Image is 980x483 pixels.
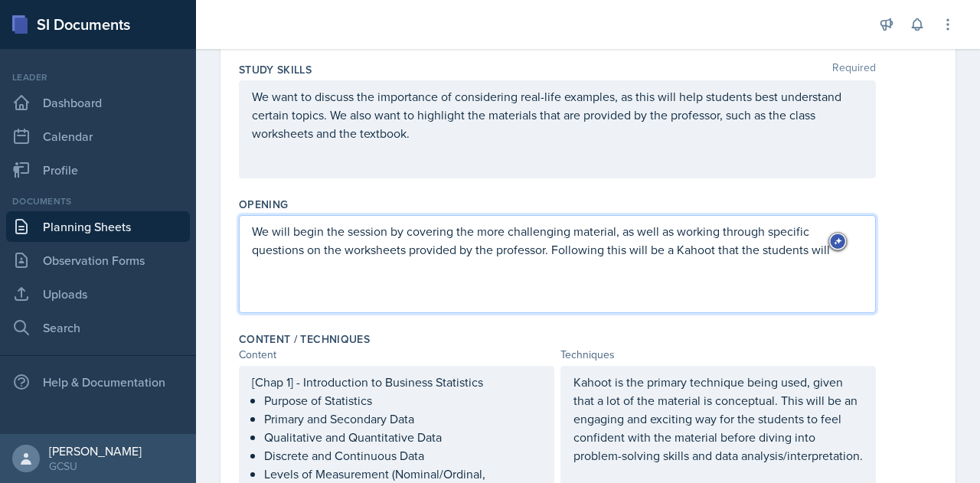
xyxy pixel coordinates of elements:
label: Opening [239,197,288,212]
div: Help & Documentation [6,367,190,397]
a: Planning Sheets [6,211,190,242]
a: Calendar [6,121,190,152]
p: Discrete and Continuous Data [264,446,541,465]
span: Required [832,62,876,77]
p: We will begin the session by covering the more challenging material, as well as working through s... [252,222,863,259]
div: Documents [6,194,190,208]
a: Dashboard [6,87,190,118]
label: Study Skills [239,62,312,77]
div: [PERSON_NAME] [49,443,142,459]
a: Observation Forms [6,245,190,276]
p: [Chap 1] - Introduction to Business Statistics [252,373,541,391]
a: Profile [6,155,190,185]
div: Techniques [560,347,876,363]
p: Kahoot is the primary technique being used, given that a lot of the material is conceptual. This ... [573,373,863,465]
div: GCSU [49,459,142,474]
p: Purpose of Statistics [264,391,541,410]
p: Qualitative and Quantitative Data [264,428,541,446]
div: Content [239,347,554,363]
div: Leader [6,70,190,84]
a: Search [6,312,190,343]
p: Primary and Secondary Data [264,410,541,428]
p: We want to discuss the importance of considering real-life examples, as this will help students b... [252,87,863,142]
a: Uploads [6,279,190,309]
label: Content / Techniques [239,331,370,347]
